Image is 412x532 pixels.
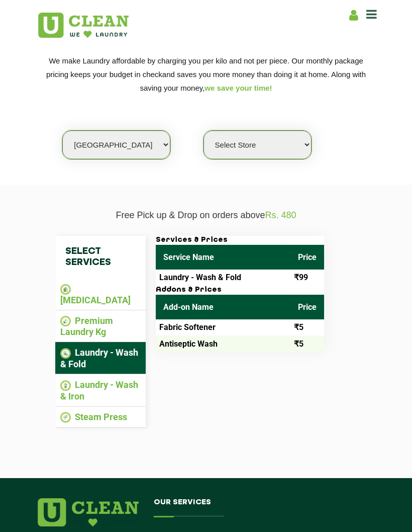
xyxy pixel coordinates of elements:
img: Laundry - Wash & Fold [60,348,71,359]
h3: Addons & Prices [156,286,324,295]
span: Rs. 480 [265,210,296,220]
span: we save your time! [204,84,272,92]
td: ₹5 [290,336,324,352]
th: Service Name [156,245,290,270]
th: Price [290,245,324,270]
img: Premium Laundry Kg [60,316,71,326]
li: Laundry - Wash & Iron [60,379,141,402]
li: Laundry - Wash & Fold [60,347,141,369]
li: [MEDICAL_DATA] [60,283,141,305]
img: Dry Cleaning [60,284,71,295]
p: Free Pick up & Drop on orders above [38,210,374,221]
img: logo.png [38,498,139,526]
td: ₹5 [290,319,324,336]
td: Fabric Softener [156,319,290,336]
td: Laundry - Wash & Fold [156,270,290,286]
img: Steam Press [60,412,71,423]
th: Price [290,295,324,319]
td: Antiseptic Wash [156,336,290,352]
th: Add-on Name [156,295,290,319]
h4: Select Services [55,236,146,278]
img: Laundry - Wash & Iron [60,380,71,391]
li: Premium Laundry Kg [60,315,141,338]
img: UClean Laundry and Dry Cleaning [38,13,129,38]
h3: Services & Prices [156,236,324,245]
p: We make Laundry affordable by charging you per kilo and not per piece. Our monthly package pricin... [38,54,374,95]
td: ₹99 [290,270,324,286]
h4: Our Services [154,498,350,516]
li: Steam Press [60,412,141,423]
